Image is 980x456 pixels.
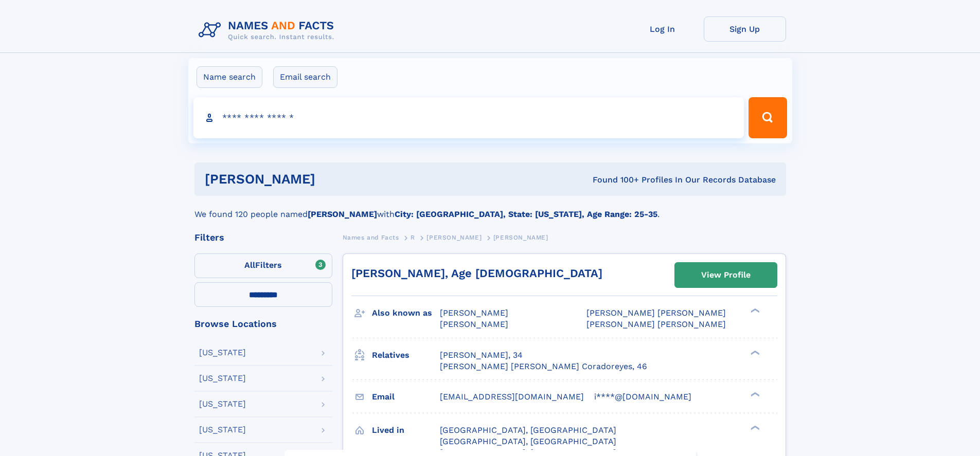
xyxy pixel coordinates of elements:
[194,253,332,278] label: Filters
[454,174,776,186] div: Found 100+ Profiles In Our Records Database
[440,436,616,446] span: [GEOGRAPHIC_DATA], [GEOGRAPHIC_DATA]
[194,16,343,44] img: Logo Names and Facts
[372,304,440,322] h3: Also known as
[749,97,787,138] button: Search Button
[748,349,760,356] div: ❯
[372,346,440,364] h3: Relatives
[194,319,332,329] div: Browse Locations
[675,263,777,287] a: View Profile
[193,97,744,138] input: search input
[199,426,246,434] div: [US_STATE]
[426,231,482,244] a: [PERSON_NAME]
[586,319,726,329] span: [PERSON_NAME] [PERSON_NAME]
[411,231,415,244] a: R
[199,400,246,408] div: [US_STATE]
[372,422,440,439] h3: Lived in
[199,374,246,382] div: [US_STATE]
[197,66,262,88] label: Name search
[440,392,584,402] span: [EMAIL_ADDRESS][DOMAIN_NAME]
[194,196,786,221] div: We found 120 people named with .
[351,267,602,280] a: [PERSON_NAME], Age [DEMOGRAPHIC_DATA]
[748,424,760,431] div: ❯
[440,319,508,329] span: [PERSON_NAME]
[748,391,760,397] div: ❯
[395,209,657,219] b: City: [GEOGRAPHIC_DATA], State: [US_STATE], Age Range: 25-35
[194,233,332,242] div: Filters
[440,350,523,361] a: [PERSON_NAME], 34
[748,307,760,314] div: ❯
[440,361,647,372] a: [PERSON_NAME] [PERSON_NAME] Coradoreyes, 46
[440,308,508,318] span: [PERSON_NAME]
[372,388,440,406] h3: Email
[273,66,337,88] label: Email search
[343,231,399,244] a: Names and Facts
[244,260,255,270] span: All
[440,425,616,435] span: [GEOGRAPHIC_DATA], [GEOGRAPHIC_DATA]
[704,16,786,42] a: Sign Up
[701,263,751,287] div: View Profile
[411,234,415,241] span: R
[426,234,482,241] span: [PERSON_NAME]
[621,16,704,42] a: Log In
[205,173,454,186] h1: [PERSON_NAME]
[199,349,246,357] div: [US_STATE]
[586,308,726,318] span: [PERSON_NAME] [PERSON_NAME]
[493,234,548,241] span: [PERSON_NAME]
[308,209,377,219] b: [PERSON_NAME]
